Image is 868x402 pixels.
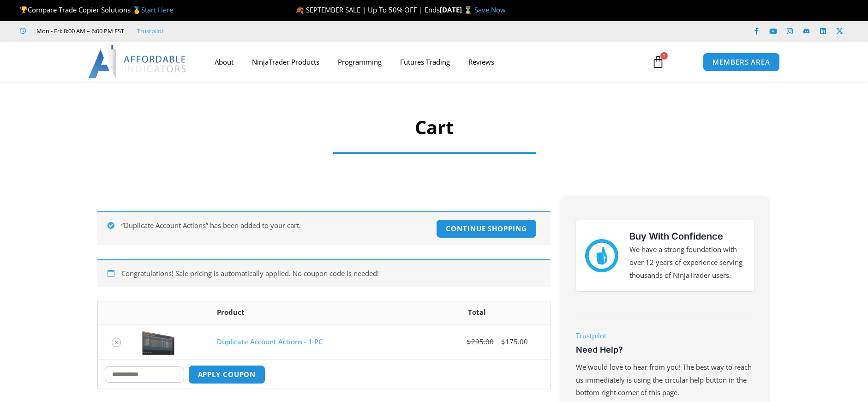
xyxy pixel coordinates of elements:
a: Duplicate Account Actions - 1 PC [217,337,323,346]
bdi: 295.00 [467,337,494,346]
a: Reviews [459,51,503,72]
a: Remove Duplicate Account Actions - 1 PC from cart [112,338,121,347]
a: MEMBERS AREA [703,53,780,72]
a: About [205,51,243,72]
a: Trustpilot [576,331,606,340]
img: Screenshot 2024-08-26 15414455555 | Affordable Indicators – NinjaTrader [142,329,174,355]
span: We would love to hear from you! The best way to reach us immediately is using the circular help b... [576,362,752,397]
th: Product [210,301,404,324]
button: Apply coupon [188,365,266,384]
span: 🍂 SEPTEMBER SALE | Up To 50% OFF | Ends [295,5,440,14]
span: $ [467,337,471,346]
span: MEMBERS AREA [712,59,770,66]
a: NinjaTrader Products [243,51,329,72]
span: Mon - Fri: 8:00 AM – 6:00 PM EST [34,25,124,36]
a: Futures Trading [391,51,459,72]
a: Start Here [141,5,173,14]
span: $ [501,337,505,346]
a: Trustpilot [137,25,164,36]
a: Continue shopping [436,219,536,238]
a: Save Now [474,5,506,14]
h1: Cart [323,114,545,140]
nav: Menu [205,51,641,72]
a: 1 [638,48,678,75]
a: Programming [329,51,391,72]
div: “Duplicate Account Actions” has been added to your cart. [97,211,551,245]
h3: Need Help? [576,344,754,355]
div: Congratulations! Sale pricing is automatically applied. No coupon code is needed! [97,259,551,287]
h3: Buy With Confidence [629,229,745,243]
img: mark thumbs good 43913 | Affordable Indicators – NinjaTrader [585,239,618,272]
img: LogoAI | Affordable Indicators – NinjaTrader [88,45,187,78]
p: We have a strong foundation with over 12 years of experience serving thousands of NinjaTrader users. [629,243,745,282]
th: Total [404,301,550,324]
bdi: 175.00 [501,337,528,346]
span: Compare Trade Copier Solutions 🥇 [20,5,173,14]
img: 🏆 [20,6,27,13]
span: 1 [660,52,668,60]
strong: [DATE] ⌛ [440,5,474,14]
